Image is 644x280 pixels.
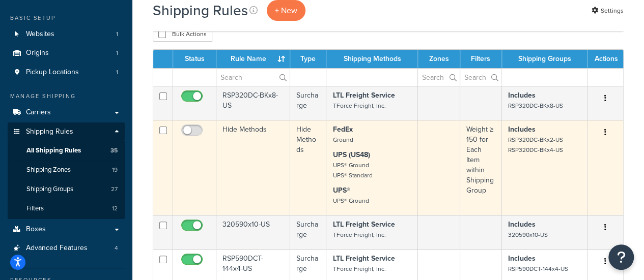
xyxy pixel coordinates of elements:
li: Advanced Features [8,239,125,258]
li: Websites [8,25,125,44]
span: Shipping Zones [26,166,71,174]
span: 1 [116,68,118,77]
li: Filters [8,199,125,218]
td: Weight ≥ 150 for Each Item within Shipping Group [460,120,502,215]
input: Search [216,69,290,86]
td: 320590x10-US [216,215,290,249]
span: Shipping Rules [26,128,73,136]
a: Shipping Zones 19 [8,161,125,179]
strong: Includes [508,90,536,101]
th: Type [290,50,327,68]
span: Carriers [26,108,51,117]
th: Shipping Groups [502,50,587,68]
small: UPS® Ground [332,196,369,205]
span: 4 [115,244,118,253]
th: Shipping Methods [326,50,418,68]
strong: UPS (US48) [332,149,370,160]
td: Hide Methods [290,120,327,215]
li: Shipping Rules [8,122,125,219]
small: UPS® Ground UPS® Standard [332,161,372,180]
small: TForce Freight, Inc. [332,264,385,273]
a: Pickup Locations 1 [8,63,125,82]
th: Filters [460,50,502,68]
td: Hide Methods [216,120,290,215]
li: Pickup Locations [8,63,125,82]
span: Origins [26,49,49,57]
small: TForce Freight, Inc. [332,230,385,239]
strong: Includes [508,124,536,135]
span: 1 [116,30,118,39]
td: Surcharge [290,86,327,120]
span: Filters [26,204,44,213]
th: Status [173,50,216,68]
small: 320590x10-US [508,230,548,239]
strong: Includes [508,219,536,230]
li: Origins [8,44,125,63]
a: Origins 1 [8,44,125,63]
a: Settings [592,4,624,18]
span: Websites [26,30,54,39]
span: 1 [116,49,118,57]
td: Surcharge [290,215,327,249]
a: Websites 1 [8,25,125,44]
span: 12 [112,204,118,213]
a: Carriers [8,103,125,122]
small: TForce Freight, Inc. [332,101,385,110]
small: Ground [332,135,353,144]
small: RSP320DC-BKx8-US [508,101,563,110]
div: Manage Shipping [8,92,125,101]
small: RSP320DC-BKx2-US RSP320DC-BKx4-US [508,135,563,154]
a: Boxes [8,220,125,239]
li: All Shipping Rules [8,141,125,160]
span: All Shipping Rules [26,146,81,155]
strong: LTL Freight Service [332,253,395,264]
button: Open Resource Center [608,244,634,270]
a: Filters 12 [8,199,125,218]
input: Search [418,69,459,86]
strong: Includes [508,253,536,264]
div: Basic Setup [8,14,125,22]
span: Boxes [26,225,46,234]
strong: LTL Freight Service [332,219,395,230]
button: Bulk Actions [153,26,212,42]
li: Shipping Zones [8,161,125,179]
span: 27 [111,185,118,194]
a: Shipping Rules [8,122,125,141]
small: RSP590DCT-144x4-US [508,264,568,273]
li: Shipping Groups [8,180,125,199]
span: Pickup Locations [26,68,79,77]
span: Advanced Features [26,244,88,253]
a: Advanced Features 4 [8,239,125,258]
span: 35 [110,146,118,155]
strong: LTL Freight Service [332,90,395,101]
td: RSP320DC-BKx8-US [216,86,290,120]
th: Rule Name : activate to sort column ascending [216,50,290,68]
span: Shipping Groups [26,185,73,194]
strong: FedEx [332,124,352,135]
a: All Shipping Rules 35 [8,141,125,160]
span: 19 [112,166,118,174]
a: Shipping Groups 27 [8,180,125,199]
th: Zones [418,50,460,68]
input: Search [460,69,501,86]
h1: Shipping Rules [153,1,248,20]
th: Actions [587,50,623,68]
strong: UPS® [332,185,350,196]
